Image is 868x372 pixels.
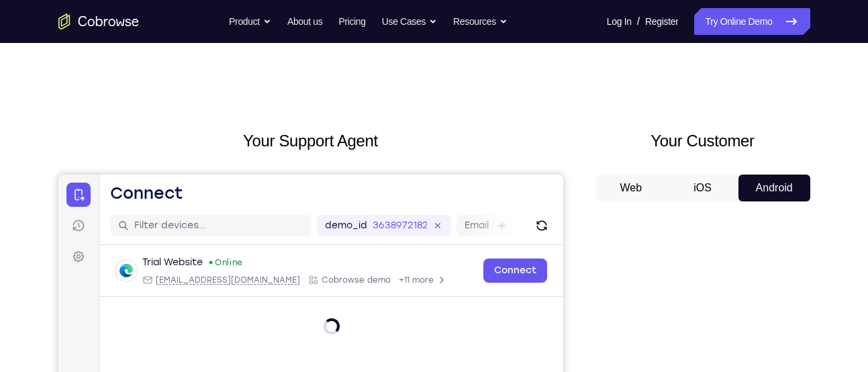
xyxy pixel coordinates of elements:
[150,83,185,93] div: Online
[287,8,322,35] a: About us
[694,8,810,35] a: Try Online Demo
[595,175,667,201] button: Web
[382,8,437,35] button: Use Cases
[595,129,810,153] h2: Your Customer
[667,175,738,201] button: iOS
[58,13,139,30] a: Go to the home page
[645,8,678,35] a: Register
[637,13,640,30] span: /
[8,70,32,94] a: Settings
[229,8,271,35] button: Product
[250,100,332,111] div: App
[151,87,154,89] div: New devices found.
[41,71,505,122] div: Open device details
[267,44,309,58] label: demo_id
[58,129,563,153] h2: Your Support Agent
[340,100,375,111] span: +11 more
[52,8,125,30] h1: Connect
[97,100,242,111] span: web@example.com
[8,39,32,63] a: Sessions
[8,8,32,32] a: Connect
[473,40,494,62] button: Refresh
[738,175,810,201] button: Android
[406,44,430,58] label: Email
[263,100,332,111] span: Cobrowse demo
[338,8,365,35] a: Pricing
[76,44,245,58] input: Filter devices...
[425,84,489,108] a: Connect
[607,8,632,35] a: Log In
[84,100,242,111] div: Email
[453,8,508,35] button: Resources
[84,81,144,95] div: Trial Website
